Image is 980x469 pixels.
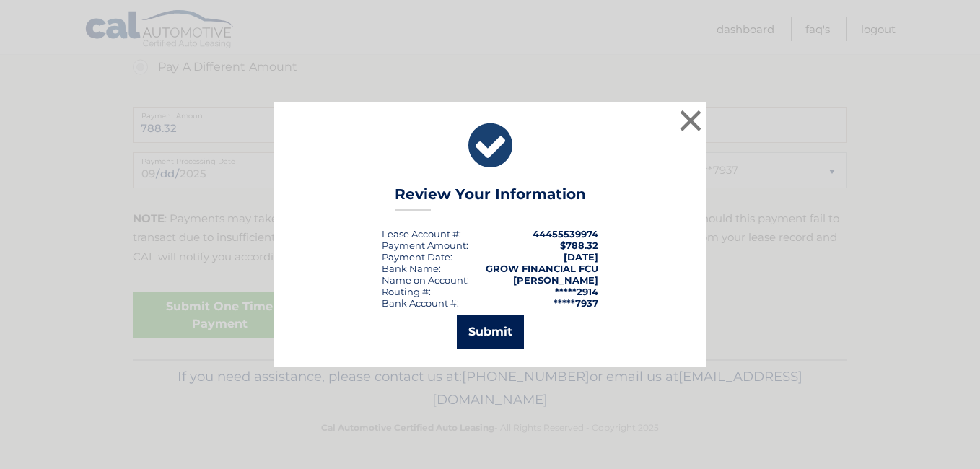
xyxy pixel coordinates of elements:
[382,297,459,309] div: Bank Account #:
[513,274,598,286] strong: [PERSON_NAME]
[382,240,468,251] div: Payment Amount:
[533,228,598,240] strong: 44455539974
[382,228,461,240] div: Lease Account #:
[564,251,598,263] span: [DATE]
[382,286,431,297] div: Routing #:
[382,251,452,263] div: :
[382,251,450,263] span: Payment Date
[382,263,441,274] div: Bank Name:
[560,240,598,251] span: $788.32
[486,263,598,274] strong: GROW FINANCIAL FCU
[676,106,705,135] button: ×
[395,185,586,211] h3: Review Your Information
[382,274,469,286] div: Name on Account:
[457,315,524,349] button: Submit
